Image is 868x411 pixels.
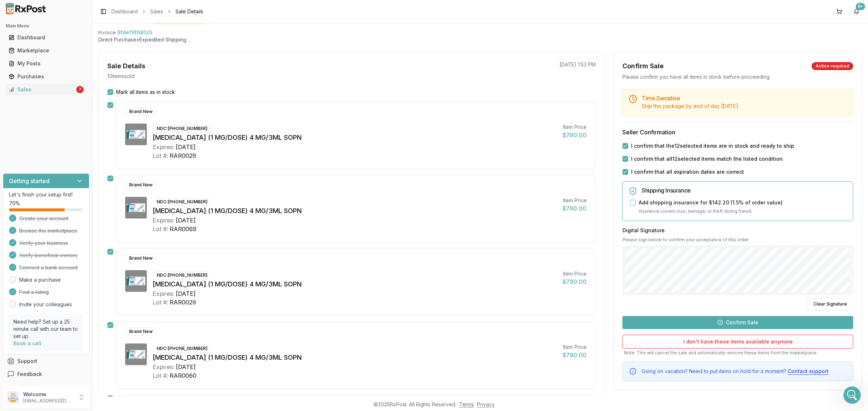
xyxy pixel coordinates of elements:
h2: Main Menu [6,23,86,29]
div: [PERSON_NAME] • 1m ago [12,201,70,205]
div: Daniel says… [6,105,139,122]
div: Expires: [153,216,174,225]
button: I don't have these items available anymore [622,335,853,349]
div: Daniel says… [6,40,139,56]
img: Ozempic (1 MG/DOSE) 4 MG/3ML SOPN [125,270,147,292]
div: Item Price [562,124,587,131]
div: Dashboard [9,34,84,41]
div: Daniel says… [6,89,139,106]
div: Sale Details [107,61,145,71]
div: Expires: [153,363,174,371]
div: Item Price [562,270,587,277]
span: Connect a bank account [19,264,78,271]
a: Terms [459,401,474,407]
span: Sale Details [175,8,203,15]
span: Browse the marketplace [19,227,77,234]
span: Verify beneficial owners [19,252,77,259]
div: [DATE] [176,143,196,151]
a: Purchases [6,70,86,83]
div: This customer just wants me to make sure there will be enough ice in the box[PERSON_NAME] • 1m ago [6,177,119,199]
div: $790.00 [562,204,587,213]
div: Close [127,3,140,16]
div: Manuel says… [6,177,139,212]
a: Dashboard [111,8,138,15]
span: Post a listing [19,289,49,296]
button: Support [3,355,89,368]
p: Let's finish your setup first! [9,191,83,198]
textarea: Message… [6,221,139,234]
div: Brand New [125,108,157,116]
button: Home [113,3,127,17]
div: Manuel says… [6,160,139,177]
p: Note: This will cancel the sale and automatically remove these items from the marketplace. [622,350,853,356]
a: Make a purchase [19,276,61,284]
div: $790.00 [562,351,587,359]
img: Profile image for Manuel [21,4,32,16]
span: Feedback [17,371,42,378]
div: [DATE] [176,363,196,371]
label: Add shipping insurance for $142.20 ( 1.5 % of order value) [639,199,783,206]
button: Clear Signature [808,298,853,310]
div: $790.00 [562,131,587,139]
div: PAR1236 [DATE] [92,61,133,68]
button: Emoji picker [11,237,17,242]
div: NDC: [PHONE_NUMBER] [153,125,212,133]
div: RAR0060 [DATE] [91,44,133,51]
span: 9fdef9f680c5 [117,29,152,36]
div: RAR0069 [DATE] [85,23,139,39]
div: good to go! [6,160,47,176]
h1: [PERSON_NAME] [35,4,82,9]
div: 9+ [856,3,865,10]
div: [DATE] [176,216,196,225]
div: Brand New [125,181,157,189]
div: RAR0026 [DATE] [85,89,139,105]
a: Sales [150,8,163,15]
div: RAR0024 [DATE] [91,126,133,134]
a: Invite your colleagues [19,301,72,308]
iframe: Intercom live chat [843,386,861,404]
div: Invoice [98,29,116,36]
div: PAR1184 [DATE] [92,110,133,117]
div: Please confirm you have all items in stock before proceeding [622,73,853,81]
div: Marketplace [9,47,84,54]
label: Mark all items as in stock [116,88,175,96]
h3: Seller Confirmation [622,128,853,137]
div: RAR0060 [170,371,196,380]
button: Sales7 [3,84,89,95]
h5: Shipping Insurance [642,187,847,193]
div: Lot #: [153,225,168,233]
div: [MEDICAL_DATA] (1 MG/DOSE) 4 MG/3ML SOPN [153,206,557,216]
div: RAR0059 [DATE] [91,77,133,84]
div: Lot #: [153,151,168,160]
button: 9+ [851,6,862,17]
div: RAR0024 [DATE] [85,122,139,138]
div: RAR0069 [170,225,196,233]
button: Dashboard [3,32,89,43]
label: I confirm that all expiration dates are correct [631,168,744,176]
div: Expires: [153,289,174,298]
div: NDC: [PHONE_NUMBER] [153,198,212,206]
div: Lot #: [153,371,168,380]
div: Okay there will be adequate ice inside the box, thank you. [26,212,139,235]
span: Verify your business [19,239,68,247]
a: Privacy [477,401,495,407]
a: Book a call [13,340,41,346]
p: Please sign below to confirm your acceptance of this order [622,237,853,243]
div: RAR0029 [170,151,196,160]
label: I confirm that the 12 selected items are in stock and ready to ship [631,142,794,150]
div: 7 [76,86,84,93]
div: [MEDICAL_DATA] (1 MG/DOSE) 4 MG/3ML SOPN [153,133,557,143]
div: Daniel says… [6,73,139,89]
div: PAR1184 [DATE] [86,105,139,121]
p: [DATE] 1:53 PM [559,61,596,68]
button: Send a message… [124,234,136,245]
div: Confirm Sale [622,61,664,71]
div: Action required [812,62,853,70]
a: Marketplace [6,44,86,57]
div: This customer just wants me to make sure there will be enough ice in the box [12,181,113,195]
button: Upload attachment [34,237,40,242]
div: Sales [9,86,75,93]
p: Insurance covers loss, damage, or theft during transit. [639,208,847,215]
label: I confirm that all 12 selected items match the listed condition [631,155,783,163]
span: Ship this package by end of day [DATE] . [642,103,739,109]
